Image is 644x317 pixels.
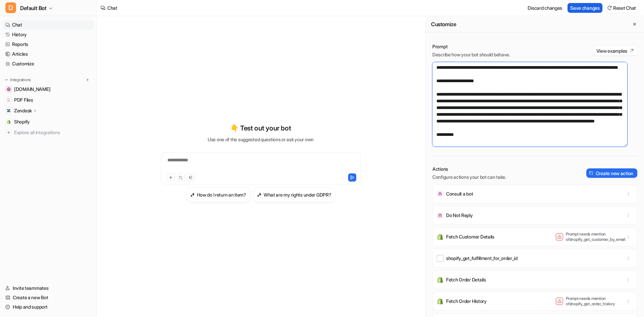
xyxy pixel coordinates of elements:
img: How do I return an item? [190,192,195,197]
a: ShopifyShopify [3,117,94,126]
a: Explore all integrations [3,128,94,137]
a: PDF FilesPDF Files [3,95,94,105]
span: Explore all integrations [14,127,91,138]
img: menu_add.svg [85,77,90,82]
img: expand menu [4,77,9,82]
img: What are my rights under GDPR? [257,192,262,197]
p: shopify_get_fulfillment_for_order_id [446,255,518,262]
a: wovenwood.co.uk[DOMAIN_NAME] [3,85,94,94]
button: Integrations [3,76,33,83]
span: PDF Files [14,97,33,103]
p: Fetch Order History [446,298,487,305]
button: Reset Chat [605,3,639,13]
img: Consult a bot icon [437,191,443,197]
button: What are my rights under GDPR?What are my rights under GDPR? [253,187,335,202]
img: wovenwood.co.uk [7,87,11,91]
p: Integrations [10,77,31,83]
a: Reports [3,40,94,49]
button: Discard changes [525,3,565,13]
button: View examples [593,46,637,55]
p: Consult a bot [446,191,473,197]
img: Zendesk [7,109,11,113]
img: Fetch Order Details icon [437,276,443,283]
a: Articles [3,49,94,59]
img: Fetch Order History icon [437,298,443,305]
h3: What are my rights under GDPR? [264,191,331,198]
button: Create new action [586,168,637,178]
a: Help and support [3,302,94,312]
span: D [5,2,16,13]
h3: How do I return an item? [197,191,246,198]
div: Chat [107,4,117,11]
span: Shopify [14,118,30,125]
button: Save changes [568,3,602,13]
p: Fetch Order Details [446,276,486,283]
p: Use one of the suggested questions or ask your own [208,136,314,143]
p: 👇 Test out your bot [230,123,291,133]
p: Do Not Reply [446,212,473,219]
span: Default Bot [20,3,47,13]
button: How do I return an item?How do I return an item? [186,187,250,202]
img: Do Not Reply icon [437,212,443,219]
a: Customize [3,59,94,68]
span: [DOMAIN_NAME] [14,86,50,93]
p: Describe how your bot should behave. [432,51,510,58]
img: reset [607,5,612,10]
img: create-action-icon.svg [589,171,594,175]
p: Prompt needs mention of shopify_get_customer_by_email [566,231,620,242]
p: Configure actions your bot can take. [432,174,506,180]
a: Invite teammates [3,283,94,293]
p: Zendesk [14,107,32,114]
p: Prompt [432,43,510,50]
button: Close flyout [631,20,639,28]
p: Actions [432,166,506,172]
h2: Customize [431,21,456,28]
img: shopify_get_fulfillment_for_order_id icon [437,255,443,262]
a: History [3,30,94,39]
a: Chat [3,20,94,30]
img: PDF Files [7,98,11,102]
img: Fetch Customer Details icon [437,233,443,240]
p: Fetch Customer Details [446,233,494,240]
img: explore all integrations [5,129,12,136]
a: Create a new Bot [3,293,94,302]
img: Shopify [7,120,11,124]
p: Prompt needs mention of shopify_get_order_history [566,296,620,307]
